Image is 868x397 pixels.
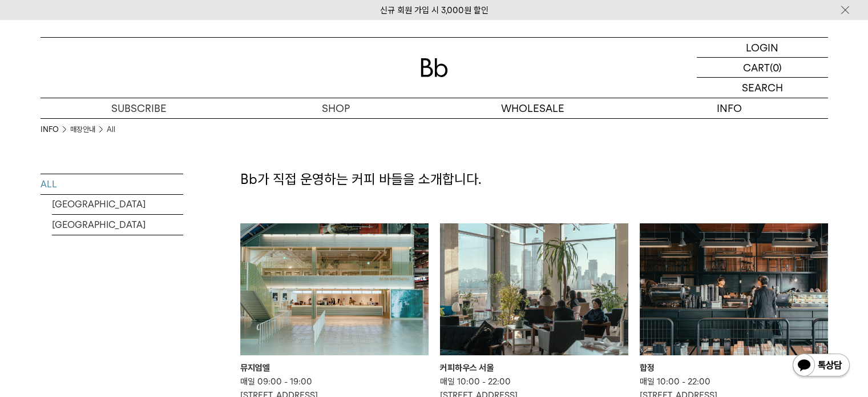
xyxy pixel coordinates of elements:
[440,223,628,355] img: 커피하우스 서울
[434,98,631,118] p: WHOLESALE
[70,124,95,135] a: 매장안내
[240,170,828,189] p: Bb가 직접 운영하는 커피 바들을 소개합니다.
[240,361,429,375] div: 뮤지엄엘
[640,223,828,355] img: 합정
[743,58,770,77] p: CART
[640,361,828,375] div: 합정
[52,215,183,235] a: [GEOGRAPHIC_DATA]
[746,38,778,57] p: LOGIN
[697,38,828,58] a: LOGIN
[631,98,828,118] p: INFO
[440,361,628,375] div: 커피하우스 서울
[52,194,183,214] a: [GEOGRAPHIC_DATA]
[742,78,783,98] p: SEARCH
[41,174,183,194] a: ALL
[240,223,429,355] img: 뮤지엄엘
[41,124,70,135] li: INFO
[41,98,237,118] a: SUBSCRIBE
[380,5,488,15] a: 신규 회원 가입 시 3,000원 할인
[107,124,115,135] a: All
[770,58,782,77] p: (0)
[792,352,851,380] img: 카카오톡 채널 1:1 채팅 버튼
[237,98,434,118] a: SHOP
[421,58,448,77] img: 로고
[697,58,828,78] a: CART (0)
